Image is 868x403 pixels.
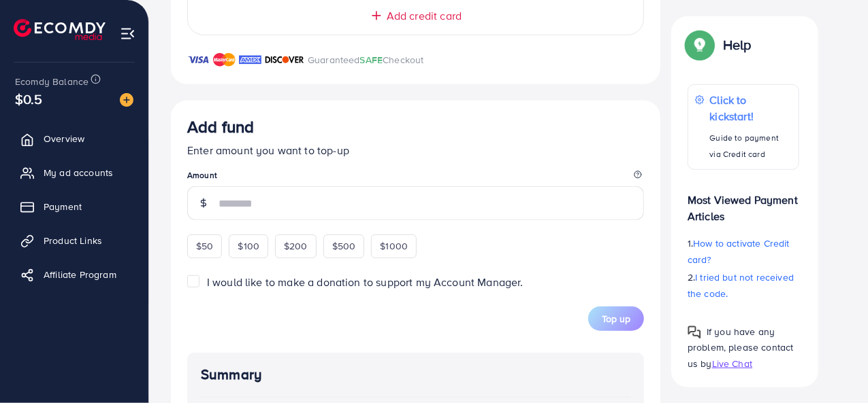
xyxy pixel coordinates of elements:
span: $0.5 [15,89,43,109]
a: Affiliate Program [10,261,138,288]
span: How to activate Credit card? [688,236,790,266]
p: Guaranteed Checkout [308,52,424,68]
legend: Amount [187,169,644,186]
span: Live Chat [712,356,752,370]
a: Overview [10,125,138,152]
h4: Summary [201,366,630,383]
span: I would like to make a donation to support my Account Manager. [207,275,524,290]
p: 1. [688,235,799,268]
button: Top up [588,306,644,331]
span: $500 [332,239,356,253]
span: $1000 [380,239,408,253]
span: Add credit card [387,8,462,24]
a: My ad accounts [10,159,138,186]
h3: Add fund [187,117,254,137]
span: Overview [44,132,84,145]
p: Click to kickstart! [710,92,792,124]
img: menu [120,26,135,41]
img: logo [14,19,106,40]
span: Payment [44,200,82,213]
img: brand [265,52,304,68]
span: I tried but not received the code. [688,270,794,300]
span: $200 [284,239,308,253]
p: Guide to payment via Credit card [710,130,792,162]
img: brand [239,52,261,68]
img: brand [213,52,236,68]
span: Ecomdy Balance [15,75,89,88]
a: Payment [10,193,138,220]
span: Top up [602,312,630,326]
p: Enter amount you want to top-up [187,142,644,158]
span: $50 [196,239,213,253]
iframe: Chat [810,342,858,393]
span: Product Links [44,234,102,247]
span: If you have any problem, please contact us by [688,325,794,370]
img: image [120,93,133,107]
img: brand [187,52,210,68]
img: Popup guide [688,326,701,339]
a: Product Links [10,227,138,254]
img: Popup guide [688,33,712,57]
span: Affiliate Program [44,268,116,281]
p: Help [723,37,752,53]
p: Most Viewed Payment Articles [688,181,799,224]
p: 2. [688,269,799,302]
span: My ad accounts [44,166,113,179]
span: SAFE [360,53,383,67]
span: $100 [238,239,259,253]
